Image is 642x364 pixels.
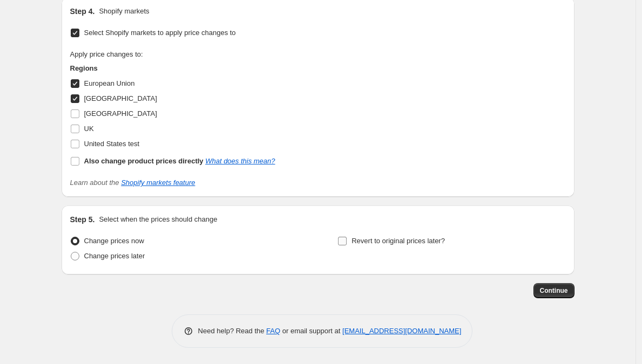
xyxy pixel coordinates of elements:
span: Need help? Read the [198,327,267,335]
a: What does this mean? [205,157,275,165]
h3: Regions [70,63,275,74]
span: Select Shopify markets to apply price changes to [84,29,236,37]
p: Shopify markets [99,6,149,17]
i: Learn about the [70,178,195,187]
span: European Union [84,79,135,87]
span: Change prices later [84,252,145,260]
a: FAQ [266,327,280,335]
span: [GEOGRAPHIC_DATA] [84,94,157,102]
h2: Step 4. [70,6,95,17]
span: Change prices now [84,237,144,245]
span: United States test [84,140,140,148]
span: UK [84,125,94,133]
a: Shopify markets feature [121,178,195,187]
span: or email support at [280,327,342,335]
a: [EMAIL_ADDRESS][DOMAIN_NAME] [342,327,461,335]
h2: Step 5. [70,214,95,225]
button: Continue [533,283,575,298]
span: Continue [540,286,568,295]
span: Apply price changes to: [70,50,143,58]
span: Revert to original prices later? [352,237,445,245]
p: Select when the prices should change [99,214,217,225]
b: Also change product prices directly [84,157,204,165]
span: [GEOGRAPHIC_DATA] [84,109,157,118]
